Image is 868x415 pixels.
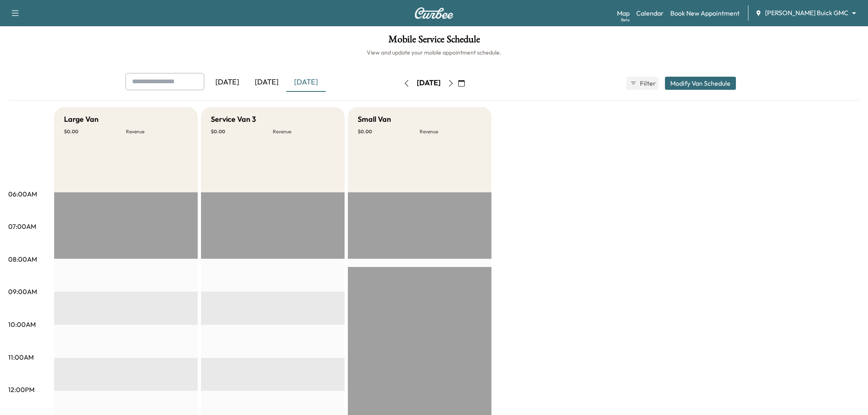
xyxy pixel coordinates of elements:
[211,128,273,135] p: $ 0.00
[208,73,247,92] div: [DATE]
[358,128,420,135] p: $ 0.00
[8,319,36,329] p: 10:00AM
[621,17,630,23] div: Beta
[211,114,256,125] h5: Service Van 3
[64,128,126,135] p: $ 0.00
[8,34,860,48] h1: Mobile Service Schedule
[247,73,286,92] div: [DATE]
[414,7,454,19] img: Curbee Logo
[8,385,34,394] p: 12:00PM
[420,128,482,135] p: Revenue
[617,8,630,18] a: MapBeta
[665,77,736,90] button: Modify Van Schedule
[640,78,655,88] span: Filter
[8,189,37,199] p: 06:00AM
[126,128,188,135] p: Revenue
[8,48,860,57] h6: View and update your mobile appointment schedule.
[636,8,664,18] a: Calendar
[626,77,658,90] button: Filter
[8,221,36,231] p: 07:00AM
[286,73,326,92] div: [DATE]
[8,287,37,296] p: 09:00AM
[8,352,34,362] p: 11:00AM
[765,8,848,18] span: [PERSON_NAME] Buick GMC
[417,78,441,88] div: [DATE]
[64,114,98,125] h5: Large Van
[8,254,37,264] p: 08:00AM
[358,114,391,125] h5: Small Van
[273,128,335,135] p: Revenue
[670,8,740,18] a: Book New Appointment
